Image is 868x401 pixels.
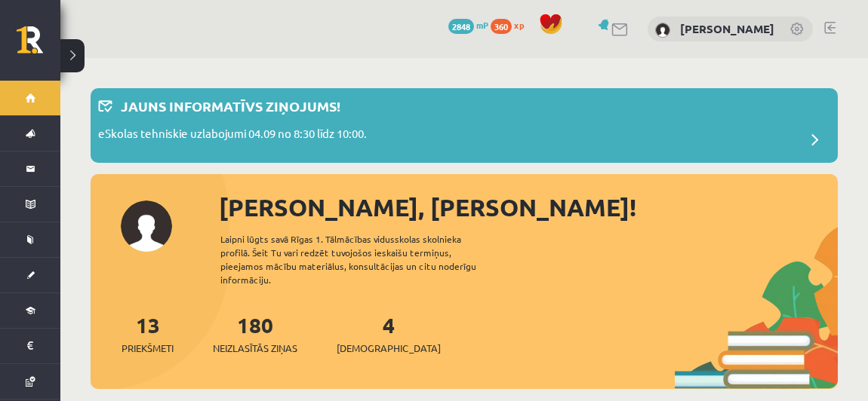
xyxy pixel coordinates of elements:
[219,189,838,225] div: [PERSON_NAME], [PERSON_NAME]!
[337,311,441,356] a: 4[DEMOGRAPHIC_DATA]
[213,341,297,356] span: Neizlasītās ziņas
[476,19,488,31] span: mP
[121,96,340,116] p: Jauns informatīvs ziņojums!
[122,341,174,356] span: Priekšmeti
[448,19,488,31] a: 2848 mP
[98,96,830,155] a: Jauns informatīvs ziņojums! eSkolas tehniskie uzlabojumi 04.09 no 8:30 līdz 10:00.
[491,19,531,31] a: 360 xp
[213,311,297,356] a: 180Neizlasītās ziņas
[655,23,670,38] img: Kjāra Paula Želubovska
[98,125,367,146] p: eSkolas tehniskie uzlabojumi 04.09 no 8:30 līdz 10:00.
[514,19,524,31] span: xp
[220,232,503,286] div: Laipni lūgts savā Rīgas 1. Tālmācības vidusskolas skolnieka profilā. Šeit Tu vari redzēt tuvojošo...
[491,19,512,34] span: 360
[680,21,774,36] a: [PERSON_NAME]
[122,311,174,356] a: 13Priekšmeti
[448,19,474,34] span: 2848
[337,341,441,356] span: [DEMOGRAPHIC_DATA]
[17,26,60,64] a: Rīgas 1. Tālmācības vidusskola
